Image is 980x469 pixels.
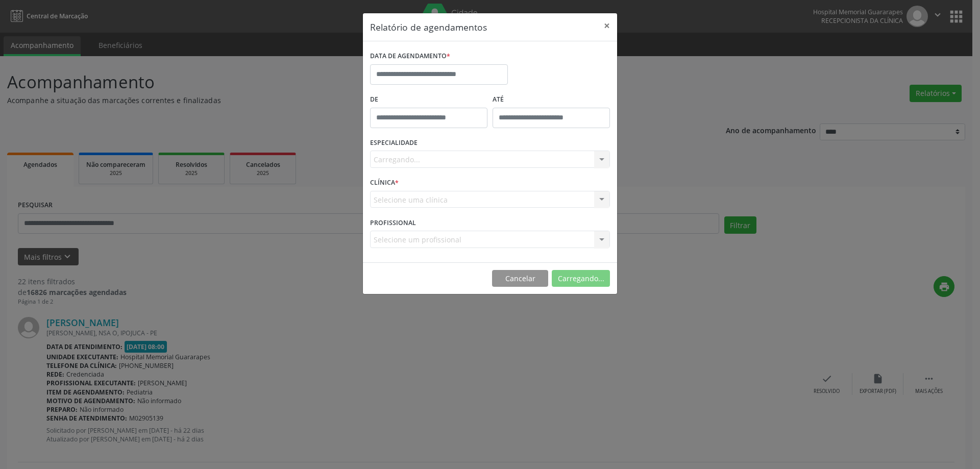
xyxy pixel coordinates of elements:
[370,175,399,191] label: CLÍNICA
[370,215,416,231] label: PROFISSIONAL
[597,13,617,38] button: Close
[370,48,450,64] label: DATA DE AGENDAMENTO
[370,92,487,108] label: De
[370,20,487,34] h5: Relatório de agendamentos
[492,270,548,287] button: Cancelar
[493,92,610,108] label: ATÉ
[552,270,610,287] button: Carregando...
[370,135,418,151] label: ESPECIALIDADE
